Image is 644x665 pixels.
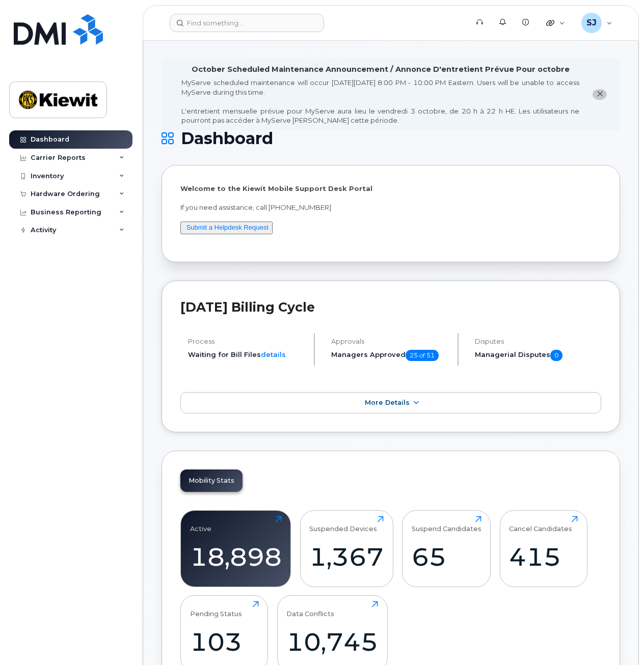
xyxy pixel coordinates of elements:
div: MyServe scheduled maintenance will occur [DATE][DATE] 8:00 PM - 10:00 PM Eastern. Users will be u... [181,78,579,125]
button: close notification [593,89,607,100]
p: Welcome to the Kiewit Mobile Support Desk Portal [180,184,601,193]
div: Cancel Candidates [509,516,572,533]
div: 103 [190,627,259,657]
span: 25 of 51 [406,350,439,361]
a: Cancel Candidates415 [509,516,578,581]
button: Submit a Helpdesk Request [180,221,273,234]
h4: Disputes [475,338,601,345]
div: Suspended Devices [309,516,377,533]
div: 415 [509,542,578,572]
iframe: Messenger Launcher [600,621,636,657]
span: More Details [365,399,410,406]
a: Suspended Devices1,367 [309,516,384,581]
a: Active18,898 [190,516,282,581]
h5: Managers Approved [331,350,448,361]
div: 1,367 [309,542,384,572]
li: Waiting for Bill Files [188,350,305,359]
h2: [DATE] Billing Cycle [180,299,601,315]
p: If you need assistance, call [PHONE_NUMBER] [180,203,601,212]
div: Suspend Candidates [412,516,481,533]
div: Data Conflicts [286,601,334,618]
h4: Approvals [331,338,448,345]
a: Submit a Helpdesk Request [186,224,269,231]
div: October Scheduled Maintenance Announcement / Annonce D'entretient Prévue Pour octobre [192,64,570,75]
h5: Managerial Disputes [475,350,601,361]
a: Suspend Candidates65 [412,516,481,581]
span: 0 [550,350,562,361]
span: Dashboard [181,131,273,146]
div: 10,745 [286,627,378,657]
div: Active [190,516,211,533]
div: 18,898 [190,542,282,572]
div: Pending Status [190,601,242,618]
h4: Process [188,338,305,345]
a: details [261,350,286,358]
div: 65 [412,542,481,572]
